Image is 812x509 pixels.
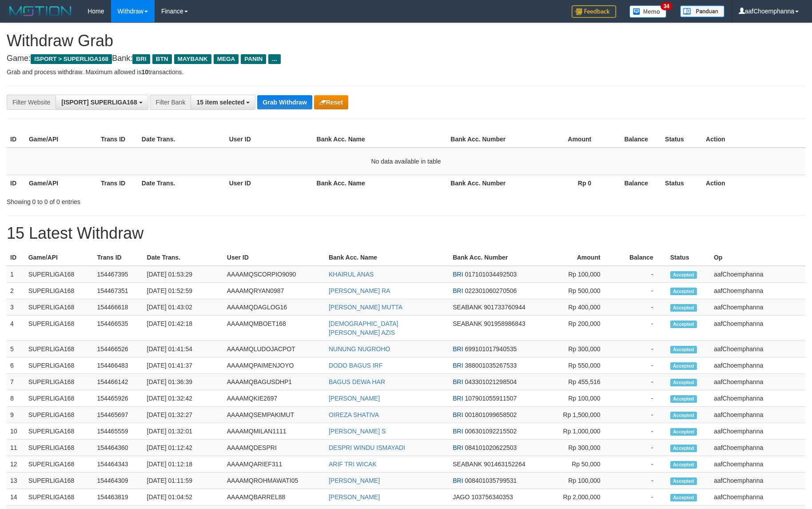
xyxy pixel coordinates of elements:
span: Accepted [670,304,697,312]
a: [DEMOGRAPHIC_DATA][PERSON_NAME] AZIS [329,320,398,336]
td: 154465926 [93,390,143,407]
td: SUPERLIGA168 [25,357,94,374]
td: AAAAMQMILAN1111 [223,423,325,440]
a: [PERSON_NAME] RA [329,287,390,294]
td: 154466483 [93,357,143,374]
th: Game/API [25,131,97,148]
td: AAAAMQDESPRI [223,440,325,456]
td: SUPERLIGA168 [25,283,94,299]
span: Copy 901958986843 to clipboard [484,320,525,327]
span: Accepted [670,477,697,485]
div: Showing 0 to 0 of 0 entries [7,194,332,206]
span: SEABANK [453,320,482,327]
td: aafChoemphanna [710,440,805,456]
a: KHAIRUL ANAS [329,271,374,278]
td: 154466526 [93,341,143,357]
th: Bank Acc. Name [313,131,447,148]
span: ISPORT > SUPERLIGA168 [31,54,112,64]
td: Rp 100,000 [534,266,614,283]
span: Copy 008401035799531 to clipboard [465,477,517,484]
td: Rp 100,000 [534,390,614,407]
td: - [614,390,667,407]
td: 11 [7,440,25,456]
td: 4 [7,316,25,341]
img: MOTION_logo.png [7,4,74,18]
span: Accepted [670,379,697,386]
span: Copy 901463152264 to clipboard [484,461,525,468]
td: [DATE] 01:41:54 [143,341,223,357]
span: Accepted [670,346,697,353]
span: BRI [132,54,150,64]
span: [ISPORT] SUPERLIGA168 [61,99,137,106]
a: [PERSON_NAME] [329,395,380,402]
td: 154466618 [93,299,143,316]
th: Action [702,175,805,191]
td: SUPERLIGA168 [25,316,94,341]
td: - [614,489,667,505]
th: Bank Acc. Name [325,249,449,266]
span: BRI [453,378,463,385]
span: Accepted [670,362,697,370]
th: User ID [226,131,313,148]
span: Copy 084101020622503 to clipboard [465,444,517,451]
span: BRI [453,477,463,484]
img: Button%20Memo.svg [629,5,667,18]
span: Accepted [670,395,697,403]
td: AAAAMQBAGUSDHP1 [223,374,325,390]
span: Accepted [670,321,697,328]
th: Bank Acc. Name [313,175,447,191]
td: SUPERLIGA168 [25,341,94,357]
td: aafChoemphanna [710,316,805,341]
td: Rp 50,000 [534,456,614,473]
td: AAAAMQMBOET168 [223,316,325,341]
td: [DATE] 01:36:39 [143,374,223,390]
span: BRI [453,271,463,278]
img: Feedback.jpg [572,5,616,18]
th: ID [7,175,25,191]
td: aafChoemphanna [710,299,805,316]
th: Game/API [25,249,94,266]
td: - [614,283,667,299]
td: aafChoemphanna [710,489,805,505]
span: MEGA [214,54,239,64]
td: - [614,357,667,374]
td: aafChoemphanna [710,341,805,357]
th: Bank Acc. Number [447,175,519,191]
td: 10 [7,423,25,440]
span: SEABANK [453,461,482,468]
span: Copy 001801099658502 to clipboard [465,411,517,418]
td: 3 [7,299,25,316]
td: 5 [7,341,25,357]
span: BTN [152,54,172,64]
th: Date Trans. [138,175,226,191]
td: [DATE] 01:12:18 [143,456,223,473]
td: aafChoemphanna [710,266,805,283]
th: Trans ID [97,131,138,148]
td: Rp 500,000 [534,283,614,299]
th: Balance [605,131,661,148]
td: [DATE] 01:52:59 [143,283,223,299]
td: 154464360 [93,440,143,456]
div: Filter Bank [150,95,191,110]
td: AAAAMQSEMPAKIMUT [223,407,325,423]
td: Rp 400,000 [534,299,614,316]
th: Amount [519,131,605,148]
a: DESPRI WINDU ISMAYADI [329,444,405,451]
td: AAAAMQBARREL88 [223,489,325,505]
h4: Game: Bank: [7,54,805,63]
h1: Withdraw Grab [7,32,805,50]
td: SUPERLIGA168 [25,390,94,407]
td: SUPERLIGA168 [25,407,94,423]
span: BRI [453,287,463,294]
th: Bank Acc. Number [449,249,534,266]
a: [PERSON_NAME] MUTTA [329,304,402,311]
th: Rp 0 [519,175,605,191]
td: [DATE] 01:32:42 [143,390,223,407]
span: Accepted [670,412,697,419]
td: aafChoemphanna [710,407,805,423]
td: 8 [7,390,25,407]
span: Accepted [670,461,697,469]
td: [DATE] 01:42:18 [143,316,223,341]
a: ARIF TRI WICAK [329,461,377,468]
th: Status [667,249,710,266]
